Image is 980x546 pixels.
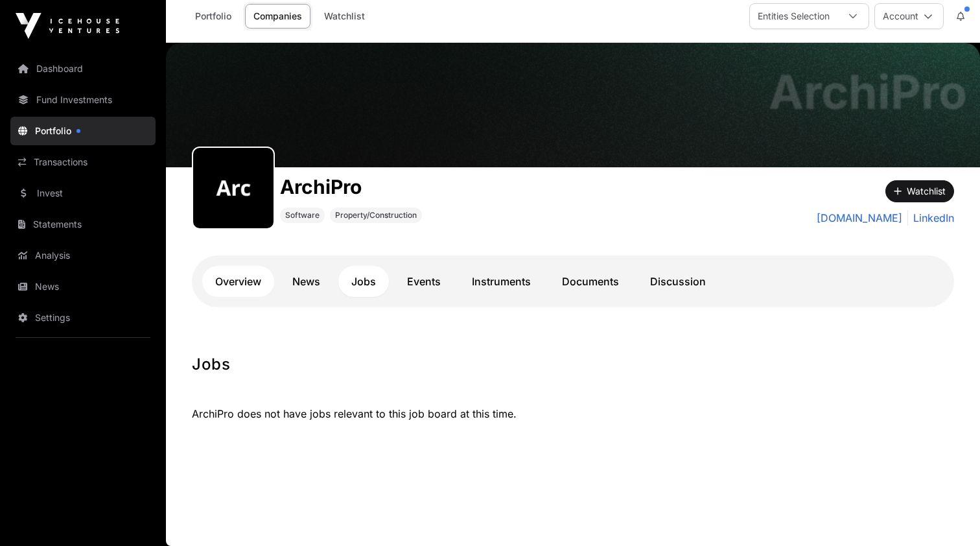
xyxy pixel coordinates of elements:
a: Settings [10,303,156,332]
iframe: Chat Widget [915,484,980,546]
a: LinkedIn [907,210,954,226]
h1: ArchiPro [769,69,967,115]
button: Watchlist [885,180,954,202]
p: ArchiPro does not have jobs relevant to this job board at this time. [192,390,954,421]
img: ArchiPro [166,43,980,167]
div: Entities Selection [750,4,837,29]
a: Companies [245,4,310,29]
a: Portfolio [187,4,240,29]
a: [DOMAIN_NAME] [817,210,902,226]
a: Instruments [459,266,544,297]
a: News [10,272,156,301]
a: News [279,266,333,297]
a: Events [394,266,454,297]
a: Discussion [637,266,719,297]
nav: Tabs [202,266,944,297]
a: Portfolio [10,117,156,145]
a: Analysis [10,241,156,270]
img: Icehouse Ventures Logo [16,13,119,39]
span: Property/Construction [335,210,417,220]
a: Watchlist [316,4,373,29]
span: Software [285,210,320,220]
a: Statements [10,210,156,239]
a: Jobs [338,266,389,297]
a: Fund Investments [10,86,156,114]
a: Documents [549,266,632,297]
h1: Jobs [192,354,954,375]
a: Overview [202,266,274,297]
h1: ArchiPro [280,175,422,198]
a: Invest [10,179,156,208]
a: Dashboard [10,54,156,83]
button: Account [874,3,944,29]
a: Transactions [10,148,156,176]
img: archipro268.png [198,153,268,223]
